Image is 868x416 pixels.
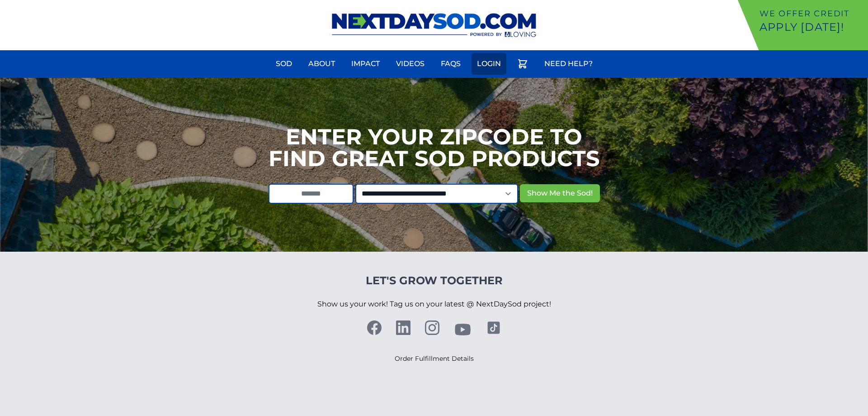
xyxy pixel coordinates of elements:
a: Order Fulfillment Details [395,354,474,363]
p: We offer Credit [759,7,864,20]
h4: Let's Grow Together [317,273,551,288]
a: FAQs [435,53,466,75]
a: About [303,53,340,75]
a: Need Help? [539,53,598,75]
a: Sod [270,53,297,75]
a: Impact [346,53,385,75]
a: Login [472,53,506,75]
button: Show Me the Sod! [520,184,600,202]
h1: Enter your Zipcode to Find Great Sod Products [269,126,600,169]
a: Videos [391,53,430,75]
p: Show us your work! Tag us on your latest @ NextDaySod project! [317,288,551,320]
p: Apply [DATE]! [759,20,864,34]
